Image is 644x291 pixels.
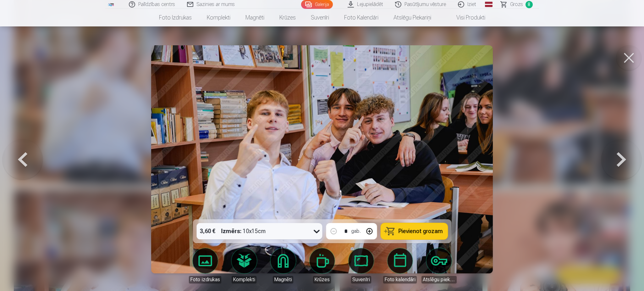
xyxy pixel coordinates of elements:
div: Foto kalendāri [383,276,417,283]
span: 8 [526,1,533,8]
strong: Izmērs : [221,227,241,236]
a: Visi produkti [439,9,493,26]
a: Foto kalendāri [383,248,418,283]
div: Suvenīri [351,276,371,283]
button: Pievienot grozam [381,223,448,239]
a: Foto izdrukas [188,248,223,283]
span: Grozs [510,1,523,8]
a: Krūzes [272,9,303,26]
a: Magnēti [266,248,301,283]
div: Krūzes [313,276,331,283]
a: Atslēgu piekariņi [421,248,457,283]
a: Komplekti [199,9,238,26]
a: Magnēti [238,9,272,26]
img: /fa1 [108,3,115,6]
a: Suvenīri [303,9,337,26]
a: Krūzes [305,248,340,283]
a: Atslēgu piekariņi [386,9,439,26]
a: Suvenīri [344,248,379,283]
div: Foto izdrukas [189,276,221,283]
span: Pievienot grozam [398,228,443,234]
a: Foto izdrukas [151,9,199,26]
a: Komplekti [227,248,262,283]
div: 10x15cm [221,223,266,239]
a: Foto kalendāri [337,9,386,26]
div: gab. [351,224,361,239]
div: 3,60 € [196,223,218,239]
div: Magnēti [273,276,293,283]
div: Atslēgu piekariņi [421,276,457,283]
div: Komplekti [232,276,256,283]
